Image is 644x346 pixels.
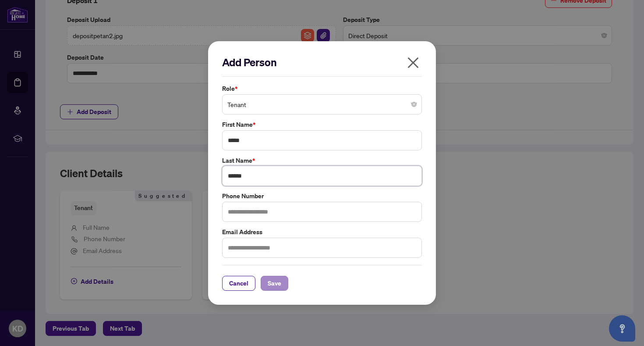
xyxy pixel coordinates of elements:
[222,55,422,69] h2: Add Person
[261,276,288,291] button: Save
[268,276,281,290] span: Save
[609,315,635,342] button: Open asap
[222,84,422,93] label: Role
[411,102,417,107] span: close-circle
[222,227,422,237] label: Email Address
[222,276,255,291] button: Cancel
[222,191,422,201] label: Phone Number
[222,156,422,165] label: Last Name
[222,120,422,129] label: First Name
[406,56,420,70] span: close
[229,276,248,290] span: Cancel
[227,96,417,113] span: Tenant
